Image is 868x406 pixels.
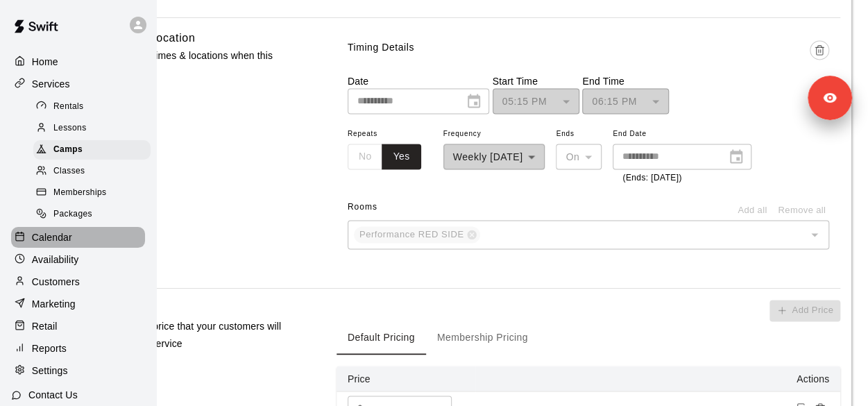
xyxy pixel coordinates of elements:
[33,97,151,117] div: Rentals
[582,74,669,88] p: End Time
[32,77,70,91] p: Services
[11,227,145,248] a: Calendar
[99,318,292,353] p: Choose the price that your customers will see for this service
[33,204,156,226] a: Packages
[337,366,475,391] th: Price
[33,96,156,117] a: Rentals
[33,205,151,224] div: Packages
[33,139,156,161] a: Camps
[11,338,145,359] a: Reports
[11,294,145,314] a: Marketing
[53,186,106,200] span: Memberships
[556,144,602,169] div: On
[53,143,83,157] span: Camps
[32,297,76,311] p: Marketing
[348,144,421,169] div: outlined button group
[348,202,377,212] span: Rooms
[33,183,151,203] div: Memberships
[33,119,151,138] div: Lessons
[443,125,545,144] span: Frequency
[11,249,145,270] a: Availability
[53,121,87,135] span: Lessons
[33,183,156,204] a: Memberships
[613,125,751,144] span: End Date
[493,74,579,88] p: Start Time
[11,271,145,292] a: Customers
[32,319,58,333] p: Retail
[622,171,742,185] p: (Ends: [DATE])
[33,161,156,183] a: Classes
[28,388,78,402] p: Contact Us
[33,117,156,139] a: Lessons
[11,316,145,337] a: Retail
[348,40,414,55] p: Timing Details
[11,360,145,381] a: Settings
[556,125,602,144] span: Ends
[475,366,840,391] th: Actions
[33,162,151,181] div: Classes
[11,74,145,94] a: Services
[348,74,489,88] p: Date
[32,230,72,244] p: Calendar
[32,341,67,355] p: Reports
[32,55,58,69] p: Home
[32,275,80,289] p: Customers
[53,164,85,178] span: Classes
[53,208,92,221] span: Packages
[33,140,151,160] div: Camps
[810,40,829,74] span: Delete time
[11,51,145,72] a: Home
[337,321,426,355] button: Default Pricing
[426,321,539,355] button: Membership Pricing
[32,253,79,267] p: Availability
[32,364,68,378] p: Settings
[348,125,432,144] span: Repeats
[99,47,292,82] p: Choose the times & locations when this camp runs.
[53,100,84,114] span: Rentals
[382,144,420,169] button: Yes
